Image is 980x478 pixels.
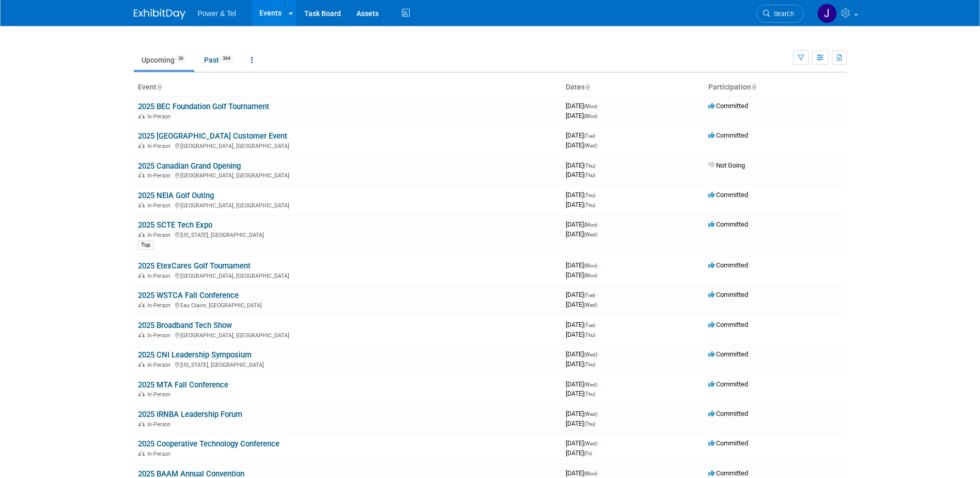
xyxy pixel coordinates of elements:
span: (Thu) [584,332,595,338]
span: [DATE] [566,201,595,208]
a: Sort by Participation Type [751,83,756,91]
span: Not Going [708,161,745,169]
span: In-Person [147,391,174,398]
span: In-Person [147,143,174,150]
span: Committed [708,350,748,358]
span: [DATE] [566,220,600,228]
span: [DATE] [566,449,592,457]
span: [DATE] [566,390,595,397]
a: 2025 Cooperative Technology Conference [138,439,279,449]
a: 2025 BEC Foundation Golf Tournament [138,102,269,111]
span: - [599,410,600,417]
span: [DATE] [566,321,598,328]
span: In-Person [147,332,174,339]
span: Committed [708,191,748,199]
th: Event [134,79,562,96]
div: [GEOGRAPHIC_DATA], [GEOGRAPHIC_DATA] [138,201,557,209]
span: (Thu) [584,391,595,397]
span: [DATE] [566,191,598,199]
img: In-Person Event [138,391,145,396]
span: - [597,321,598,328]
a: 2025 Broadband Tech Show [138,321,232,330]
span: (Tue) [584,292,595,298]
span: - [599,102,600,110]
span: In-Person [147,362,174,368]
span: - [599,469,600,477]
a: Past364 [196,50,241,70]
th: Dates [562,79,704,96]
span: (Mon) [584,113,597,119]
span: In-Person [147,273,174,279]
span: [DATE] [566,230,597,238]
span: - [599,261,600,269]
span: (Thu) [584,192,595,198]
div: [GEOGRAPHIC_DATA], [GEOGRAPHIC_DATA] [138,141,557,150]
span: (Tue) [584,133,595,139]
a: Sort by Start Date [585,83,590,91]
span: (Thu) [584,362,595,367]
span: [DATE] [566,271,597,279]
span: (Mon) [584,273,597,278]
span: - [599,439,600,447]
span: (Wed) [584,232,597,237]
span: [DATE] [566,102,600,110]
span: Committed [708,469,748,477]
a: 2025 CNI Leadership Symposium [138,350,252,360]
span: In-Person [147,451,174,457]
span: (Thu) [584,163,595,169]
img: In-Person Event [138,113,145,118]
span: (Mon) [584,222,597,228]
div: [US_STATE], [GEOGRAPHIC_DATA] [138,230,557,238]
span: Committed [708,261,748,269]
a: 2025 IRNBA Leadership Forum [138,410,242,419]
a: 2025 EtexCares Golf Tournament [138,261,251,271]
span: (Mon) [584,471,597,476]
a: 2025 MTA Fall Conference [138,380,228,390]
span: [DATE] [566,261,600,269]
span: - [599,350,600,358]
span: In-Person [147,232,174,238]
span: In-Person [147,202,174,209]
span: - [597,161,598,169]
span: 364 [220,55,234,63]
a: Upcoming36 [134,50,194,70]
span: [DATE] [566,301,597,308]
span: [DATE] [566,420,595,427]
span: Committed [708,380,748,388]
a: 2025 [GEOGRAPHIC_DATA] Customer Event [138,131,287,141]
span: [DATE] [566,291,598,298]
a: Sort by Event Name [157,83,162,91]
a: 2025 SCTE Tech Expo [138,220,212,230]
a: 2025 NEIA Golf Outing [138,191,214,200]
span: [DATE] [566,410,600,417]
div: Top [138,241,153,250]
th: Participation [704,79,847,96]
img: In-Person Event [138,332,145,337]
div: Eau Claire, [GEOGRAPHIC_DATA] [138,301,557,309]
span: Committed [708,439,748,447]
span: [DATE] [566,131,598,139]
span: In-Person [147,113,174,120]
img: In-Person Event [138,421,145,426]
span: Committed [708,131,748,139]
div: [US_STATE], [GEOGRAPHIC_DATA] [138,360,557,368]
span: [DATE] [566,380,600,388]
span: [DATE] [566,469,600,477]
span: Committed [708,410,748,417]
span: (Thu) [584,202,595,208]
img: In-Person Event [138,273,145,278]
img: In-Person Event [138,143,145,148]
span: [DATE] [566,161,598,169]
span: (Fri) [584,451,592,456]
img: In-Person Event [138,362,145,367]
div: [GEOGRAPHIC_DATA], [GEOGRAPHIC_DATA] [138,171,557,179]
a: Search [756,5,804,23]
span: In-Person [147,421,174,428]
span: (Mon) [584,103,597,109]
span: [DATE] [566,171,595,178]
span: - [599,220,600,228]
span: (Wed) [584,352,597,357]
span: (Tue) [584,322,595,328]
span: [DATE] [566,112,597,119]
span: - [599,380,600,388]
